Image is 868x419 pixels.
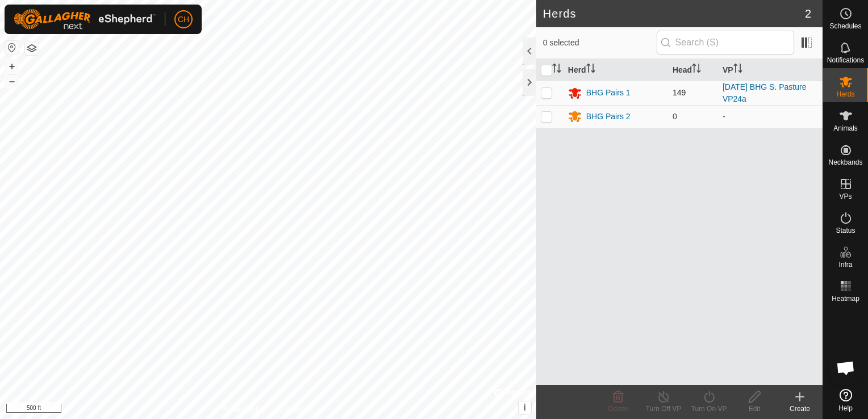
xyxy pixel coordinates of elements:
[586,65,595,74] p-sorticon: Activate to sort
[586,87,631,99] div: BHG Pairs 1
[723,82,807,103] a: [DATE] BHG S. Pasture VP24a
[564,59,668,81] th: Herd
[552,65,561,74] p-sorticon: Activate to sort
[718,59,823,81] th: VP
[827,57,864,64] span: Notifications
[829,23,861,30] span: Schedules
[833,125,858,132] span: Animals
[829,351,863,385] div: Open chat
[718,105,823,128] td: -
[836,227,855,234] span: Status
[657,31,794,55] input: Search (S)
[838,261,852,268] span: Infra
[14,9,156,30] img: Gallagher Logo
[836,91,854,98] span: Herds
[608,405,628,413] span: Delete
[543,37,657,49] span: 0 selected
[686,404,732,414] div: Turn On VP
[823,384,868,416] a: Help
[838,405,853,412] span: Help
[586,111,631,123] div: BHG Pairs 2
[733,65,742,74] p-sorticon: Activate to sort
[524,403,526,412] span: i
[5,60,19,73] button: +
[223,404,266,414] a: Privacy Policy
[5,74,19,88] button: –
[839,193,852,200] span: VPs
[732,404,777,414] div: Edit
[832,295,859,302] span: Heatmap
[805,5,811,22] span: 2
[543,7,805,20] h2: Herds
[692,65,701,74] p-sorticon: Activate to sort
[668,59,718,81] th: Head
[25,41,39,55] button: Map Layers
[777,404,823,414] div: Create
[673,88,686,97] span: 149
[828,159,862,166] span: Neckbands
[5,41,19,55] button: Reset Map
[641,404,686,414] div: Turn Off VP
[279,404,313,414] a: Contact Us
[178,14,189,26] span: CH
[519,401,531,414] button: i
[673,112,677,121] span: 0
